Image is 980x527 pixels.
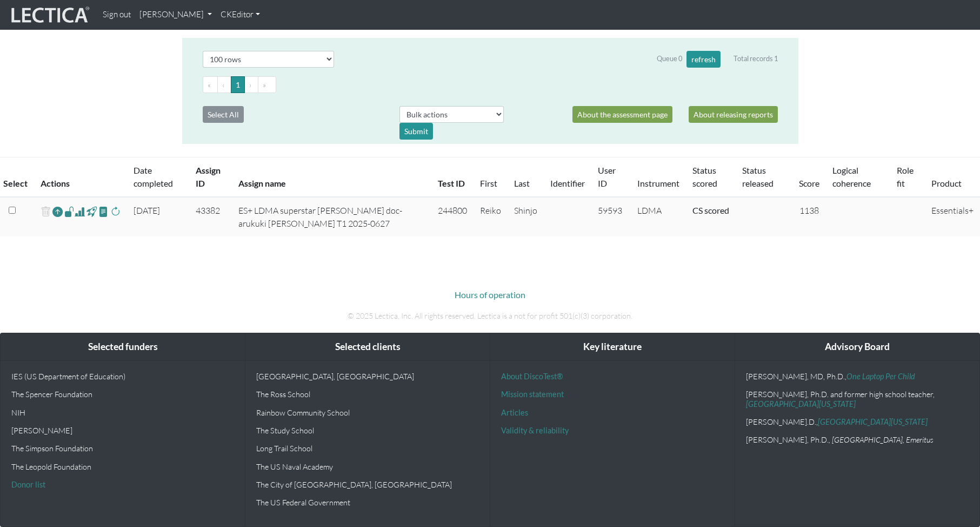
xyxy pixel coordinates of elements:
[11,426,234,435] p: [PERSON_NAME]
[256,480,479,489] p: The City of [GEOGRAPHIC_DATA], [GEOGRAPHIC_DATA]
[245,333,490,361] div: Selected clients
[514,178,530,188] a: Last
[746,390,969,409] p: [PERSON_NAME], Ph.D. and former high school teacher,
[189,157,232,197] th: Assign ID
[11,408,234,417] p: NIH
[256,444,479,453] p: Long Trail School
[508,197,544,236] td: Shinjo
[256,462,479,471] p: The US Naval Academy
[657,51,778,68] div: Queue 0 Total records 1
[134,165,173,188] a: Date completed
[190,310,790,322] p: © 2025 Lectica, Inc. All rights reserved. Lectica is a not for profit 501(c)(3) corporation.
[846,372,915,381] a: One Laptop Per Child
[431,157,474,197] th: Test ID
[746,372,969,381] p: [PERSON_NAME], MD, Ph.D.,
[231,76,245,93] button: Go to page 1
[216,4,264,25] a: CKEditor
[11,390,234,399] p: The Spencer Foundation
[832,165,871,188] a: Logical coherence
[799,178,819,188] a: Score
[746,399,856,409] a: [GEOGRAPHIC_DATA][US_STATE]
[203,76,778,93] ul: Pagination
[189,197,232,236] td: 43382
[550,178,585,188] a: Identifier
[256,372,479,381] p: [GEOGRAPHIC_DATA], [GEOGRAPHIC_DATA]
[480,178,497,188] a: First
[692,205,729,215] a: Completed = assessment has been completed; CS scored = assessment has been CLAS scored; LS scored...
[9,5,90,25] img: lecticalive
[431,197,474,236] td: 244800
[11,480,45,489] a: Donor list
[931,178,962,188] a: Product
[829,435,934,444] em: , [GEOGRAPHIC_DATA], Emeritus
[203,106,244,123] button: Select All
[591,197,631,236] td: 59593
[232,157,431,197] th: Assign name
[689,106,778,123] a: About releasing reports
[256,426,479,435] p: The Study School
[925,197,980,236] td: Essentials+
[501,372,563,381] a: About DiscoTest®
[742,165,774,188] a: Status released
[455,289,525,300] a: Hours of operation
[86,205,97,218] span: view
[232,197,431,236] td: ES+ LDMA superstar [PERSON_NAME] doc-arukuki [PERSON_NAME] T1 2025-0627
[572,106,672,123] a: About the assessment page
[135,4,216,25] a: [PERSON_NAME]
[11,444,234,453] p: The Simpson Foundation
[474,197,508,236] td: Reiko
[127,197,189,236] td: [DATE]
[64,205,75,218] span: view
[11,372,234,381] p: IES (US Department of Education)
[501,426,569,435] a: Validity & reliability
[746,435,969,444] p: [PERSON_NAME], Ph.D.
[490,333,735,361] div: Key literature
[746,417,969,426] p: [PERSON_NAME].D.,
[256,390,479,399] p: The Ross School
[637,178,679,188] a: Instrument
[52,204,63,220] a: Reopen
[11,462,234,471] p: The Leopold Foundation
[818,417,928,426] a: [GEOGRAPHIC_DATA][US_STATE]
[110,205,121,218] span: rescore
[501,408,528,417] a: Articles
[41,204,51,220] span: delete
[501,390,564,399] a: Mission statement
[98,205,109,218] span: view
[75,205,85,218] span: Analyst score
[735,333,979,361] div: Advisory Board
[799,205,819,216] span: 1138
[256,408,479,417] p: Rainbow Community School
[1,333,245,361] div: Selected funders
[256,498,479,507] p: The US Federal Government
[399,123,433,140] div: Submit
[98,4,135,25] a: Sign out
[692,165,717,188] a: Status scored
[598,165,616,188] a: User ID
[34,157,127,197] th: Actions
[897,165,914,188] a: Role fit
[631,197,686,236] td: LDMA
[686,51,721,68] button: refresh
